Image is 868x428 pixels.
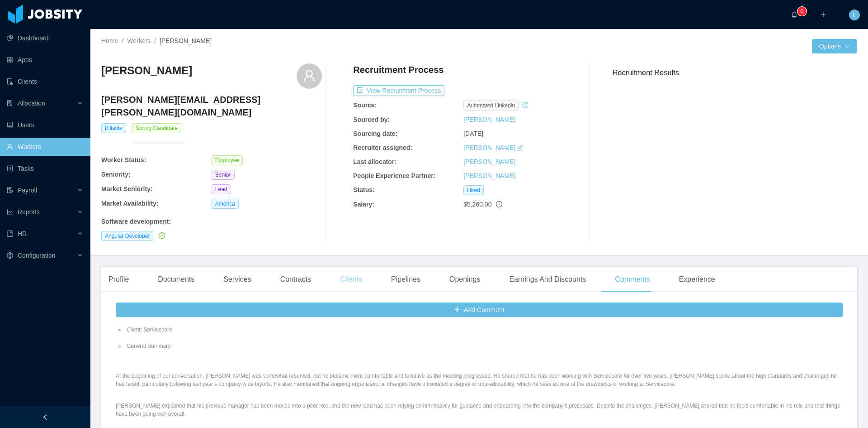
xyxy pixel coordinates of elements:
i: icon: bell [791,11,797,18]
h3: Recruitment Results [613,67,857,78]
i: icon: book [7,231,13,237]
h4: [PERSON_NAME][EMAIL_ADDRESS][PERSON_NAME][DOMAIN_NAME] [101,93,322,119]
b: Salary: [353,201,374,208]
span: L [853,10,856,20]
span: Allocation [18,100,45,107]
div: Profile [101,267,136,292]
a: icon: check-circle [157,232,165,239]
a: [PERSON_NAME] [463,172,515,179]
a: icon: userWorkers [7,138,83,156]
div: Contracts [273,267,318,292]
a: icon: auditClients [7,72,83,91]
div: Clients [333,267,369,292]
span: Angular Developer [101,231,153,241]
li: Client: Servicecore [125,326,843,334]
i: icon: setting [7,252,13,259]
sup: 0 [797,7,807,16]
b: Sourcing date: [353,130,397,137]
a: [PERSON_NAME] [463,116,515,123]
div: Services [216,267,258,292]
i: icon: check-circle [159,232,165,239]
b: Worker Status: [101,156,146,164]
b: Last allocator: [353,158,396,165]
div: Earnings And Discounts [502,267,593,292]
span: automated linkedin [463,101,519,111]
i: icon: plus [820,11,826,18]
a: icon: profileTasks [7,159,83,178]
a: icon: exportView Recruitment Process [353,87,444,94]
i: icon: solution [7,100,13,106]
span: Strong Candidate [132,123,181,133]
span: Configuration [18,252,55,259]
b: Status: [353,186,374,193]
a: Workers [127,37,151,44]
span: info-circle [496,201,502,207]
a: icon: robotUsers [7,116,83,134]
i: icon: line-chart [7,209,13,215]
b: Source: [353,101,377,109]
span: Senior [212,170,235,180]
i: icon: file-protect [7,187,13,193]
span: Lead [212,184,231,194]
a: [PERSON_NAME] [463,158,515,165]
div: Openings [442,267,488,292]
div: Documents [151,267,202,292]
i: icon: history [522,102,528,108]
button: icon: exportView Recruitment Process [353,85,444,96]
b: Sourced by: [353,116,390,123]
div: Comments [608,267,657,292]
span: / [122,37,123,44]
h3: [PERSON_NAME] [101,63,192,78]
a: icon: appstoreApps [7,51,83,69]
button: icon: plusAdd Comment [116,303,843,317]
span: Payroll [18,187,37,194]
span: Reports [18,208,40,216]
span: Billable [101,123,126,133]
p: At the beginning of our conversation, [PERSON_NAME] was somewhat reserved, but he became more com... [116,372,843,388]
i: icon: user [303,69,316,82]
h4: Recruitment Process [353,63,443,76]
span: Employee [212,155,243,165]
b: People Experience Partner: [353,172,435,179]
li: General Summary: [125,342,843,350]
span: / [154,37,156,44]
span: $5,260.00 [463,201,491,208]
span: [DATE] [463,130,483,137]
div: Pipelines [384,267,428,292]
div: Experience [672,267,722,292]
span: America [212,199,239,209]
span: [PERSON_NAME] [160,37,212,44]
span: HR [18,230,27,237]
a: Home [101,37,118,44]
b: Market Availability: [101,200,159,207]
button: Optionsicon: down [812,39,857,53]
a: icon: pie-chartDashboard [7,29,83,47]
i: icon: edit [517,144,524,151]
b: Market Seniority: [101,185,153,192]
b: Seniority: [101,171,131,178]
p: [PERSON_NAME] explained that his previous manager has been moved into a peer role, and the new le... [116,402,843,418]
b: Software development : [101,218,171,225]
span: Hired [463,185,484,195]
a: [PERSON_NAME] [463,144,515,151]
b: Recruiter assigned: [353,144,412,151]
